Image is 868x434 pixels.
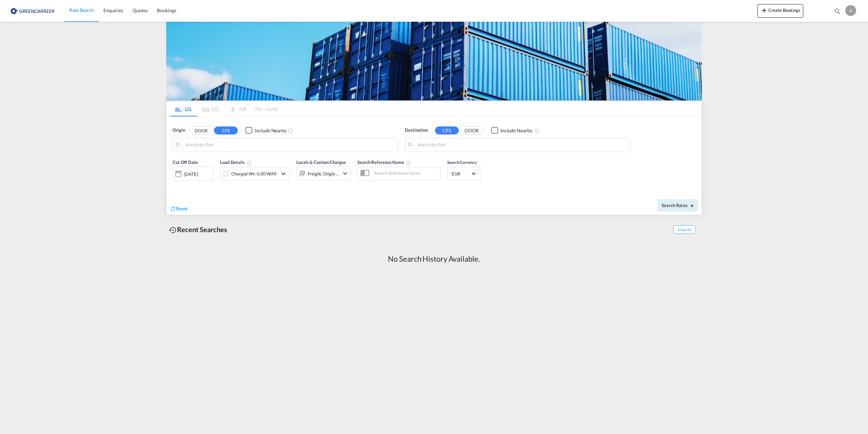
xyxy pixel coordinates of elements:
md-checkbox: Checkbox No Ink [245,127,287,134]
span: Cut Off Date [173,159,198,165]
div: Recent Searches [166,222,230,237]
div: A [845,5,856,16]
span: Locals & Custom Charges [296,159,346,165]
div: No Search History Available. [388,254,480,264]
div: Charged Wt: 0,00 W/M [231,169,276,178]
span: Destination [405,127,428,134]
md-icon: icon-chevron-down [341,169,349,177]
span: Bookings [157,7,176,13]
span: Search Rates [662,203,694,208]
md-icon: Unchecked: Ignores neighbouring ports when fetching rates.Checked : Includes neighbouring ports w... [288,128,293,133]
button: CFS [435,127,459,134]
md-icon: icon-magnify [834,7,841,15]
div: icon-magnify [834,7,841,18]
span: Reset [176,206,188,211]
span: EUR [452,171,471,177]
button: DOOR [460,127,484,134]
md-select: Select Currency: € EUREuro [451,169,477,178]
input: Search Reference Name [370,168,440,178]
div: Freight Origin Destination [308,169,339,178]
md-tab-item: LCL [170,101,197,116]
input: Search by Port [185,140,394,150]
span: Search Reference Name [357,159,411,165]
div: [DATE] [173,167,213,181]
md-checkbox: Checkbox No Ink [491,127,532,134]
div: Include Nearby [255,127,287,134]
div: icon-refreshReset [170,205,188,213]
div: Origin DOOR CFS Checkbox No InkUnchecked: Ignores neighbouring ports when fetching rates.Checked ... [166,117,702,215]
img: 1378a7308afe11ef83610d9e779c6b34.png [10,3,56,18]
span: Quotes [133,7,147,13]
md-icon: icon-chevron-down [279,170,288,178]
div: [DATE] [184,171,198,177]
span: Show All [673,225,696,234]
md-icon: icon-refresh [170,206,176,212]
div: Freight Origin Destinationicon-chevron-down [296,167,351,180]
span: Search Currency [447,160,477,165]
md-icon: icon-arrow-right [689,203,694,208]
span: Rate Search [69,7,94,13]
md-icon: icon-backup-restore [169,226,177,234]
md-icon: icon-plus 400-fg [760,6,768,14]
md-icon: Unchecked: Ignores neighbouring ports when fetching rates.Checked : Includes neighbouring ports w... [534,128,540,133]
button: Search Ratesicon-arrow-right [657,199,698,211]
div: Charged Wt: 0,00 W/Micon-chevron-down [220,167,290,181]
md-icon: Chargeable Weight [246,160,252,166]
span: Load Details [220,159,252,165]
span: Origin [173,127,185,134]
button: DOOR [189,127,213,134]
md-datepicker: Select [173,180,178,189]
img: GreenCarrierFCL_LCL.png [166,22,702,100]
div: Include Nearby [500,127,532,134]
md-pagination-wrapper: Use the left and right arrow keys to navigate between tabs [170,101,278,116]
md-icon: Your search will be saved by the below given name [406,160,411,166]
button: CFS [214,127,238,134]
input: Search by Port [417,140,627,150]
button: icon-plus 400-fgCreate Bookings [757,4,803,18]
span: Enquiries [103,7,123,13]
